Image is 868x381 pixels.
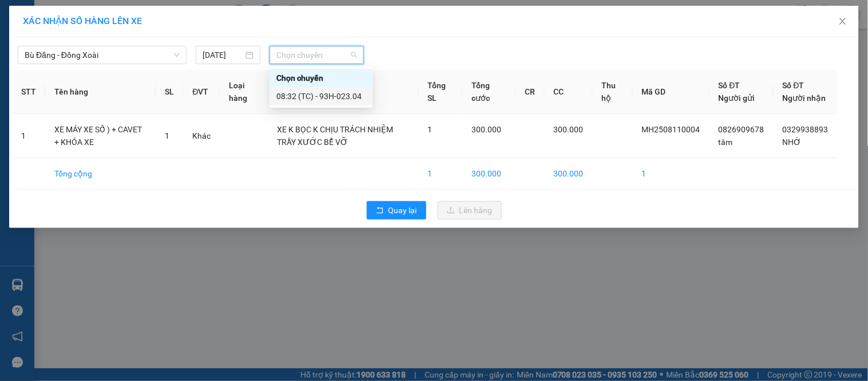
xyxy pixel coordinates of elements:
span: Số ĐT [719,81,740,90]
span: close [838,17,847,26]
span: MH2508110004 [642,125,700,134]
span: XÁC NHẬN SỐ HÀNG LÊN XE [23,15,142,26]
td: 1 [419,158,462,190]
span: Người gửi [719,93,755,103]
th: STT [12,70,45,114]
span: Chọn chuyến [276,46,357,64]
span: 300.000 [554,125,584,134]
span: NHỚ [783,138,802,147]
button: uploadLên hàng [438,201,502,219]
th: Loại hàng [220,70,268,114]
th: Tổng SL [419,70,462,114]
div: Chọn chuyến [269,69,372,87]
div: Chọn chuyến [276,72,366,84]
th: SL [156,70,183,114]
button: Close [827,6,859,38]
span: rollback [376,206,384,215]
span: Số ĐT [783,81,804,90]
th: Thu hộ [593,70,633,114]
span: 0329938893 [783,125,829,134]
button: rollbackQuay lại [367,201,426,219]
th: Tổng cước [462,70,516,114]
td: 300.000 [462,158,516,190]
th: CC [545,70,593,114]
td: Khác [183,114,220,158]
span: 0826909678 [719,125,764,134]
th: ĐVT [183,70,220,114]
th: Mã GD [633,70,710,114]
span: tâm [719,138,733,147]
span: 1 [165,131,169,140]
input: 12/08/2025 [203,49,243,61]
span: Bù Đăng - Đồng Xoài [25,46,180,64]
span: XE K BỌC K CHỊU TRÁCH NHIỆM TRẦY XƯỚC BỂ VỠ [278,125,394,147]
span: Người nhận [783,93,826,103]
td: XE MÁY XE SỐ ) + CAVET + KHÓA XE [45,114,156,158]
div: 08:32 (TC) - 93H-023.04 [276,90,366,103]
span: 1 [428,125,433,134]
td: 1 [12,114,45,158]
th: Ghi chú [268,70,419,114]
span: 300.000 [471,125,501,134]
td: Tổng cộng [45,158,156,190]
td: 300.000 [545,158,593,190]
td: 1 [633,158,710,190]
th: Tên hàng [45,70,156,114]
th: CR [516,70,545,114]
span: Quay lại [389,204,417,217]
